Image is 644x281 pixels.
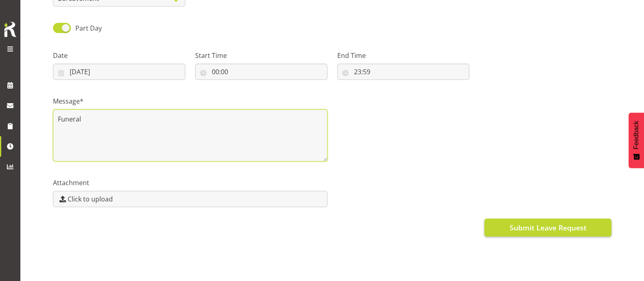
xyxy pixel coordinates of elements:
[68,194,113,204] span: Click to upload
[195,51,327,60] label: Start Time
[75,24,102,33] span: Part Day
[53,64,185,80] input: Click to select...
[509,222,586,233] span: Submit Leave Request
[53,51,185,60] label: Date
[337,51,470,60] label: End Time
[53,178,327,188] label: Attachment
[629,113,644,168] button: Feedback - Show survey
[633,121,640,149] span: Feedback
[195,64,327,80] input: Click to select...
[53,96,327,106] label: Message*
[337,64,470,80] input: Click to select...
[2,20,18,38] img: Rosterit icon logo
[484,219,611,237] button: Submit Leave Request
